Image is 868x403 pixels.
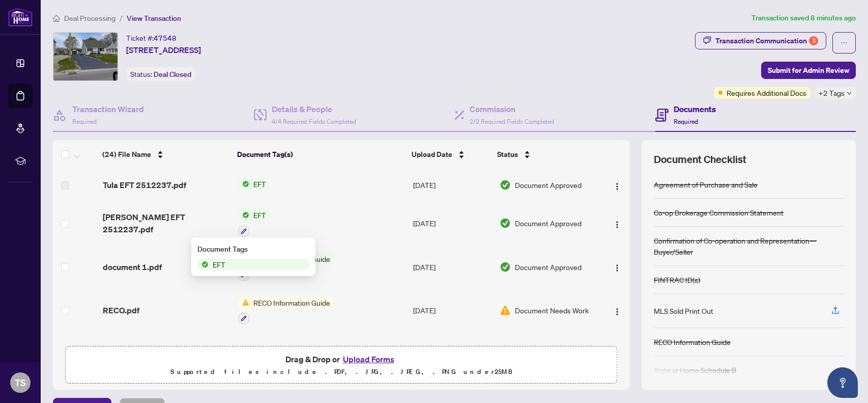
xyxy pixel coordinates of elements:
span: ellipsis [841,39,848,46]
div: 3 [809,36,818,45]
span: RECO.pdf [103,304,139,316]
span: Document Checklist [654,152,746,167]
img: Document Status [500,261,511,273]
img: Status Icon [238,209,249,221]
span: [PERSON_NAME] EFT 2512237.pdf [103,211,230,235]
span: Upload Date [412,149,452,160]
div: Ticket #: [126,32,177,44]
button: Upload Forms [340,353,397,366]
span: Tula EFT 2512237.pdf [103,179,186,191]
img: Status Icon [238,297,249,308]
button: Open asap [827,367,858,398]
div: Domain Overview [39,60,91,67]
th: (24) File Name [98,140,233,169]
button: Status IconEFT [238,209,270,237]
li: / [120,12,123,24]
img: tab_keywords_by_traffic_grey.svg [101,59,109,67]
p: Supported files include .PDF, .JPG, .JPEG, .PNG under 25 MB [72,366,611,378]
span: home [53,15,60,22]
article: Transaction saved 8 minutes ago [751,12,856,24]
span: Document Approved [515,218,582,229]
td: [DATE] [409,332,495,373]
h4: Details & People [272,103,356,115]
div: Agreement of Purchase and Sale [654,179,758,190]
span: Document Approved [515,179,582,191]
span: Deal Closed [154,70,191,79]
img: tab_domain_overview_orange.svg [27,59,36,67]
span: Document Needs Work [515,305,589,316]
button: Logo [609,215,625,231]
img: Document Status [500,305,511,316]
td: [DATE] [409,289,495,333]
div: Co-op Brokerage Commission Statement [654,207,784,218]
td: [DATE] [409,245,495,289]
img: Status Icon [238,178,249,190]
span: [STREET_ADDRESS] [126,44,201,56]
div: MLS Sold Print Out [654,305,713,316]
button: Submit for Admin Review [761,62,856,79]
span: Drag & Drop orUpload FormsSupported files include .PDF, .JPG, .JPEG, .PNG under25MB [66,346,617,384]
div: Domain: [PERSON_NAME][DOMAIN_NAME] [26,26,168,35]
div: Keywords by Traffic [112,60,171,67]
img: Document Status [500,218,511,229]
span: View Transaction [127,14,181,23]
span: EFT [209,259,229,270]
span: 4/4 Required Fields Completed [272,118,356,125]
div: Confirmation of Co-operation and Representation—Buyer/Seller [654,235,844,257]
td: [DATE] [409,201,495,245]
button: Transaction Communication3 [695,32,826,49]
span: Deal Processing [64,14,115,23]
div: Status: [126,67,195,81]
span: Status [497,149,518,160]
button: Logo [609,302,625,318]
img: website_grey.svg [16,26,24,35]
span: 2/2 Required Fields Completed [470,118,554,125]
div: Document Tags [197,244,309,255]
button: Status IconEFT [238,178,270,190]
th: Upload Date [408,140,494,169]
span: TS [15,375,26,390]
img: Logo [613,264,621,272]
img: Logo [613,182,621,191]
img: IMG-E12247392_1.jpg [53,33,118,80]
td: [DATE] [409,169,495,201]
span: Requires Additional Docs [727,87,806,98]
span: document 1.pdf [103,261,162,273]
span: +2 Tags [819,87,845,99]
span: Submit for Admin Review [768,62,849,78]
span: RECO Information Guide [249,297,334,308]
span: Required [72,118,97,125]
img: logo [8,8,33,26]
th: Document Tag(s) [233,140,407,169]
h4: Commission [470,103,554,115]
img: logo_orange.svg [16,16,24,24]
img: Status Icon [197,259,209,270]
button: Status IconRECO Information Guide [238,297,334,325]
div: RECO Information Guide [654,336,731,347]
button: Logo [609,177,625,193]
span: Proof Wire Brokerage Commission 4516LS-25.pdf [103,340,230,365]
th: Status [493,140,597,169]
div: v 4.0.25 [28,16,50,24]
div: Transaction Communication [715,33,818,49]
img: Logo [613,308,621,316]
img: Document Status [500,179,511,191]
button: Logo [609,259,625,275]
img: Logo [613,221,621,229]
h4: Documents [674,103,716,115]
span: Drag & Drop or [285,353,397,366]
h4: Transaction Wizard [72,103,144,115]
span: Document Approved [515,261,582,273]
span: down [847,91,852,96]
span: 47548 [154,34,177,43]
span: (24) File Name [102,149,151,160]
span: EFT [249,178,270,190]
span: Required [674,118,698,125]
span: EFT [249,209,270,221]
div: FINTRAC ID(s) [654,274,700,285]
